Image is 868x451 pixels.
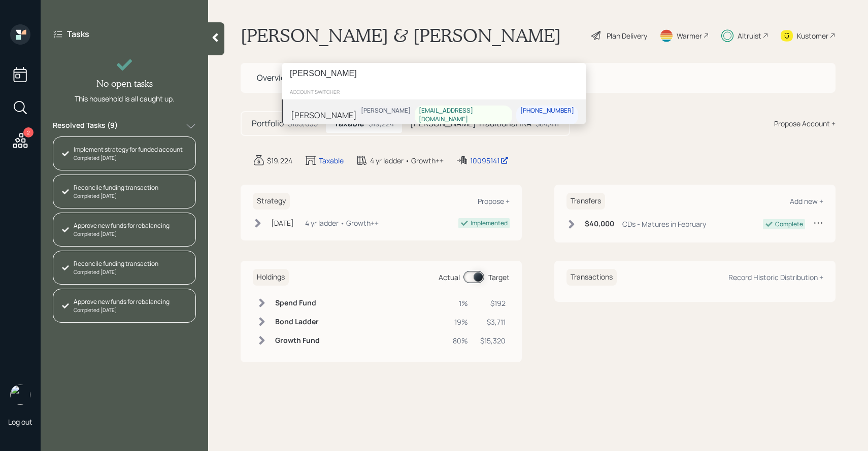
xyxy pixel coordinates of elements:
input: Type a command or search… [282,63,586,84]
div: [PERSON_NAME] [291,109,357,121]
div: [EMAIL_ADDRESS][DOMAIN_NAME] [419,107,508,124]
div: [PERSON_NAME] [361,107,411,115]
div: account switcher [282,84,586,99]
div: [PHONE_NUMBER] [520,107,574,115]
